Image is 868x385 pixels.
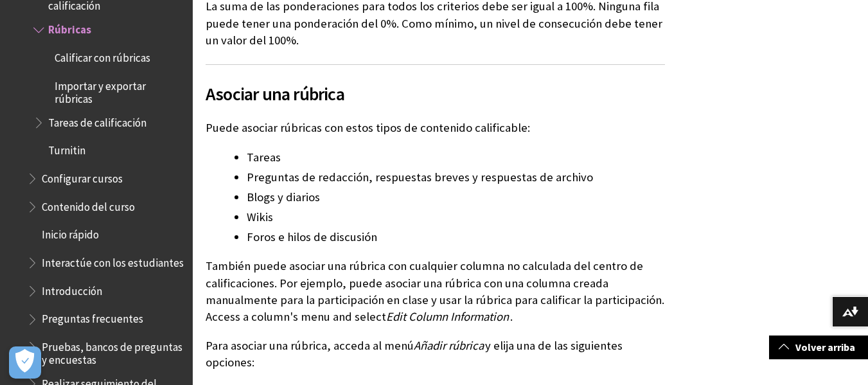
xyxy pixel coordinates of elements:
[42,280,102,298] span: Introducción
[42,309,143,326] span: Preguntas frecuentes
[247,228,665,246] li: Foros e hilos de discusión
[206,258,665,325] p: También puede asociar una rúbrica con cualquier columna no calculada del centro de calificaciones...
[414,338,484,353] span: Añadir rúbrica
[769,336,868,359] a: Volver arriba
[42,196,135,213] span: Contenido del curso
[48,112,146,129] span: Tareas de calificación
[55,75,184,105] span: Importar y exportar rúbricas
[206,64,665,107] h2: Asociar una rúbrica
[247,168,665,186] li: Preguntas de redacción, respuestas breves y respuestas de archivo
[247,208,665,226] li: Wikis
[247,148,665,166] li: Tareas
[42,224,99,242] span: Inicio rápido
[42,336,184,366] span: Pruebas, bancos de preguntas y encuestas
[42,252,184,269] span: Interactúe con los estudiantes
[42,168,123,185] span: Configurar cursos
[206,337,665,371] p: Para asociar una rúbrica, acceda al menú y elija una de las siguientes opciones:
[48,19,91,37] span: Rúbricas
[206,120,665,136] p: Puede asociar rúbricas con estos tipos de contenido calificable:
[247,188,665,206] li: Blogs y diarios
[48,140,85,157] span: Turnitin
[55,47,150,64] span: Calificar con rúbricas
[9,346,41,379] button: Abrir preferencias
[386,309,509,324] span: Edit Column Information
